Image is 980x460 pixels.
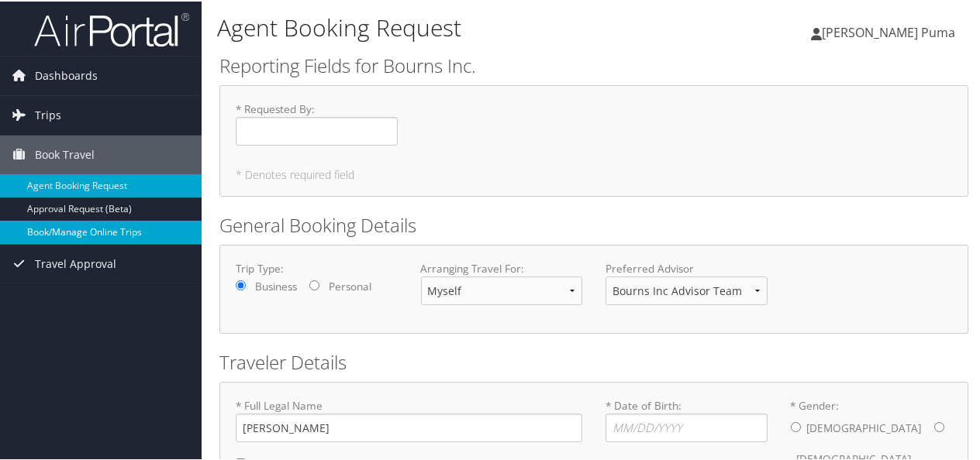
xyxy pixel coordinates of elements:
label: Preferred Advisor [606,259,768,275]
span: Trips [35,94,61,133]
input: * Date of Birth: [606,412,768,441]
input: * Full Legal Name [236,412,582,441]
span: Book Travel [35,134,95,173]
h5: * Denotes required field [236,168,952,179]
label: [DEMOGRAPHIC_DATA] [807,412,922,441]
h2: Traveler Details [219,348,968,374]
a: [PERSON_NAME] Puma [811,8,971,54]
span: Travel Approval [35,243,116,282]
label: * Full Legal Name [236,396,582,441]
label: Personal [329,277,371,293]
h2: Reporting Fields for Bourns Inc. [219,51,968,77]
span: [PERSON_NAME] Puma [822,22,955,39]
input: * Gender:[DEMOGRAPHIC_DATA][DEMOGRAPHIC_DATA] [791,421,801,431]
label: Arranging Travel For: [421,259,583,275]
input: * Gender:[DEMOGRAPHIC_DATA][DEMOGRAPHIC_DATA] [934,421,944,431]
label: * Date of Birth: [606,396,768,441]
span: Dashboards [35,55,98,94]
input: * Requested By: [236,115,398,144]
h2: General Booking Details [219,211,968,237]
label: Trip Type: [236,259,398,275]
label: Business [255,277,297,293]
h1: Agent Booking Request [217,10,719,43]
label: * Requested By : [236,100,398,144]
img: airportal-logo.png [34,10,189,46]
